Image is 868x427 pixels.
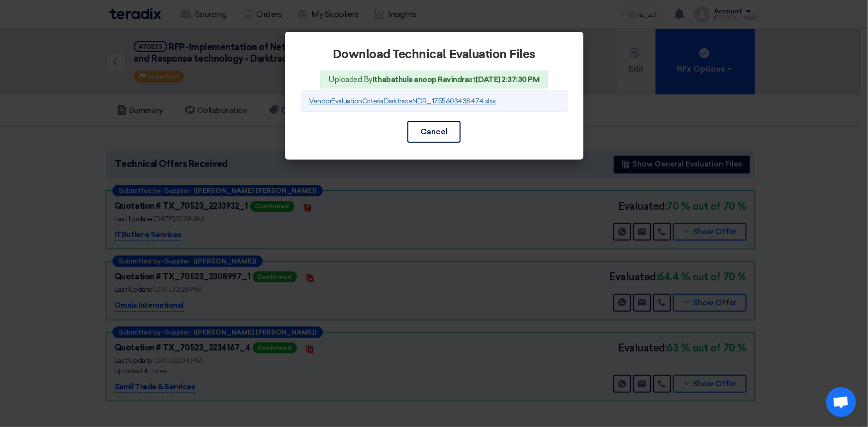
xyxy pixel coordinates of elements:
[826,387,856,417] a: Open chat
[320,71,548,88] span: Uploaded By at
[301,48,568,62] h2: Download Technical Evaluation Files
[476,75,540,84] b: [DATE] 2:37:30 PM
[309,97,496,105] a: VendorEvaluationCriteriaDarktraceNDR_1755603438474.xlsx
[373,75,469,84] b: Ithabathula anoop Ravindra
[407,121,461,143] button: Cancel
